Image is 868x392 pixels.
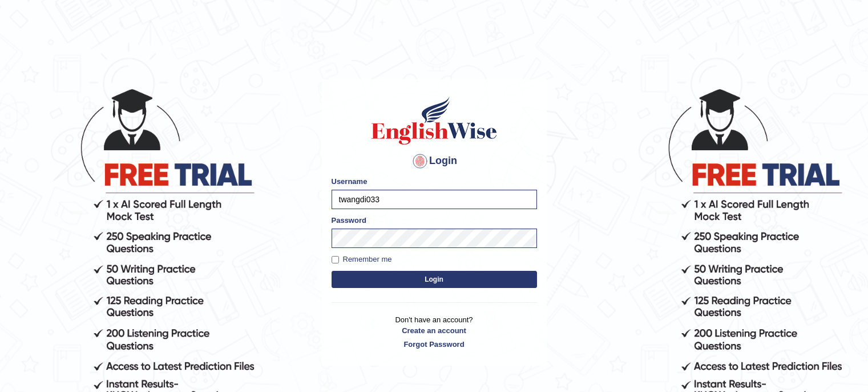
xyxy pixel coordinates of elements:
label: Remember me [332,254,392,265]
img: Logo of English Wise sign in for intelligent practice with AI [369,95,499,146]
a: Forgot Password [332,339,537,350]
a: Create an account [332,325,537,336]
h4: Login [332,152,537,170]
input: Remember me [332,256,339,263]
label: Username [332,176,368,187]
p: Don't have an account? [332,314,537,350]
label: Password [332,215,366,226]
button: Login [332,271,537,288]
